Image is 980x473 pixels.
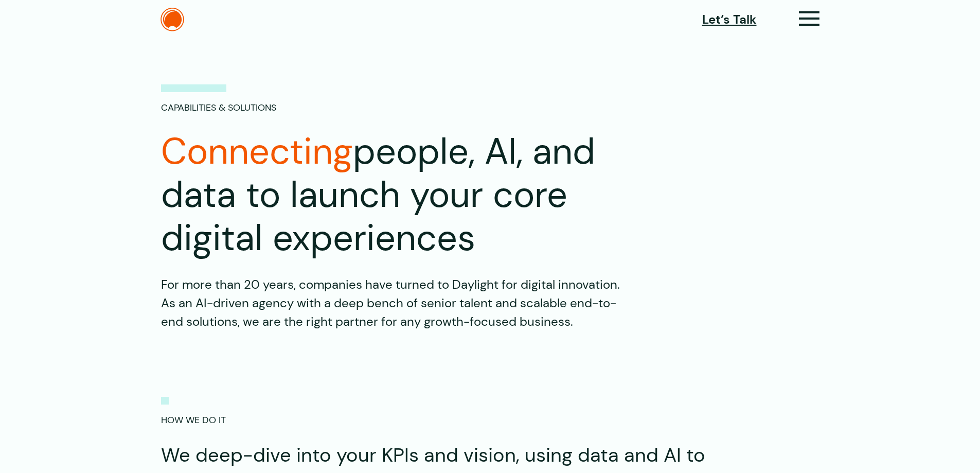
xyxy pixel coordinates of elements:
img: The Daylight Studio Logo [161,8,184,31]
p: Capabilities & Solutions [161,84,276,115]
p: For more than 20 years, companies have turned to Daylight for digital innovation. As an AI-driven... [161,275,624,331]
p: HOW WE DO IT [161,397,226,427]
a: Let’s Talk [702,10,757,29]
h1: people, AI, and data to launch your core digital experiences [161,130,675,260]
span: Connecting [161,128,353,175]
